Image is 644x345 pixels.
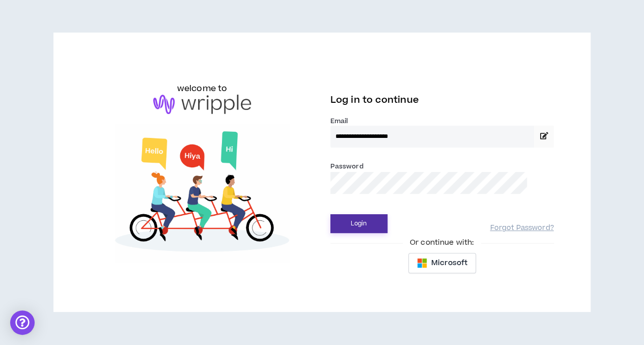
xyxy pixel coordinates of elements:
[330,214,387,233] button: Login
[403,237,481,248] span: Or continue with:
[408,253,476,273] button: Microsoft
[330,162,363,171] label: Password
[153,95,251,114] img: logo-brand.png
[90,124,314,263] img: Welcome to Wripple
[177,82,228,95] h6: welcome to
[330,94,419,106] span: Log in to continue
[431,257,467,269] span: Microsoft
[490,223,553,233] a: Forgot Password?
[10,310,35,335] div: Open Intercom Messenger
[330,117,554,126] label: Email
